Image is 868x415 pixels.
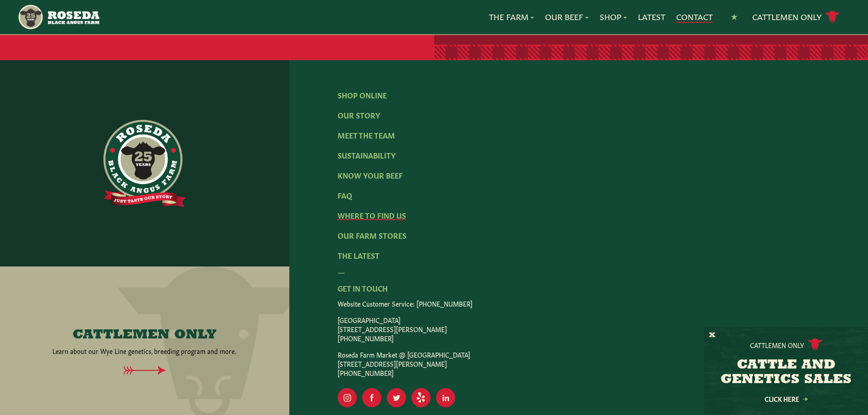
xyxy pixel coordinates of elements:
[750,340,804,349] p: Cattlemen Only
[24,328,265,355] a: CATTLEMEN ONLY Learn about our Wye Line genetics, breeding program and more.
[338,299,820,308] p: Website Customer Service: [PHONE_NUMBER]
[103,120,185,207] img: https://roseda.com/wp-content/uploads/2021/06/roseda-25-full@2x.png
[338,170,403,180] a: Know Your Beef
[600,11,627,23] a: Shop
[338,90,387,100] a: Shop Online
[338,190,352,200] a: FAQ
[338,315,820,343] p: [GEOGRAPHIC_DATA] [STREET_ADDRESS][PERSON_NAME] [PHONE_NUMBER]
[387,388,406,407] a: Visit Our Twitter Page
[709,331,715,340] button: X
[436,388,455,407] a: Visit Our LinkedIn Page
[411,388,431,407] a: Visit Our Yelp Page
[745,396,827,402] a: Click Here
[808,338,822,351] img: cattle-icon.svg
[338,388,357,407] a: Visit Our Instagram Page
[338,210,406,220] a: Where To Find Us
[362,388,381,407] a: Visit Our Facebook Page
[638,11,665,23] a: Latest
[545,11,589,23] a: Our Beef
[338,250,380,260] a: The Latest
[52,346,236,355] p: Learn about our Wye Line genetics, breeding program and more.
[715,358,857,387] h3: CATTLE AND GENETICS SALES
[752,9,840,25] a: Cattlemen Only
[338,350,820,377] p: Roseda Farm Market @ [GEOGRAPHIC_DATA] [STREET_ADDRESS][PERSON_NAME] [PHONE_NUMBER]
[338,266,820,277] div: —
[489,11,534,23] a: The Farm
[338,230,406,240] a: Our Farm Stores
[338,150,395,160] a: Sustainability
[338,110,380,120] a: Our Story
[72,328,216,343] h4: CATTLEMEN ONLY
[676,11,713,23] a: Contact
[17,4,99,31] img: https://roseda.com/wp-content/uploads/2021/05/roseda-25-header.png
[338,130,395,140] a: Meet The Team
